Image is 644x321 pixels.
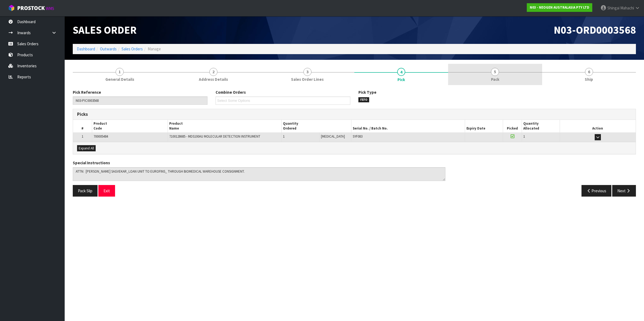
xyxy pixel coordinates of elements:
[199,76,228,82] span: Address Details
[397,77,405,82] span: Pick
[116,68,124,76] span: 1
[353,134,362,139] span: SYF083
[507,126,518,131] span: Picked
[612,185,636,197] button: Next
[169,134,260,139] span: 7100128685 - MDS100AU MOLECULAR DETECTION INSTRUMENT
[522,120,560,132] th: Quantity Allocated
[79,146,94,151] span: Expand All
[122,46,143,51] a: Sales Orders
[94,134,108,139] span: 700005484
[321,134,345,139] span: [MEDICAL_DATA]
[530,5,589,10] strong: N03 - NEOGEN AUSTRALASIA PTY LTD
[465,120,503,132] th: Expiry Date
[607,5,619,11] span: Shingai
[77,145,96,152] button: Expand All
[77,112,350,117] h3: Picks
[303,68,311,76] span: 3
[73,85,636,201] span: Pick
[8,5,15,11] img: cube-alt.png
[98,185,115,197] button: Exit
[168,120,282,132] th: Product Name
[46,6,54,11] small: WMS
[283,134,285,139] span: 1
[585,68,593,76] span: 6
[351,120,465,132] th: Serial No. / Batch No.
[105,76,134,82] span: General Details
[554,23,636,37] span: N03-ORD0003568
[397,68,405,76] span: 4
[560,120,636,132] th: Action
[73,185,98,197] button: Pack Slip
[620,5,634,11] span: Mahachi
[77,46,95,51] a: Dashboard
[209,68,217,76] span: 2
[100,46,117,51] a: Outwards
[291,76,324,82] span: Sales Order Lines
[73,89,101,95] label: Pick Reference
[92,120,168,132] th: Product Code
[585,76,593,82] span: Ship
[581,185,612,197] button: Previous
[523,134,525,139] span: 1
[358,97,369,103] span: FEFO
[282,120,351,132] th: Quantity Ordered
[73,120,92,132] th: #
[73,160,110,166] label: Special Instructions
[148,46,161,51] span: Manage
[17,5,45,12] span: ProStock
[491,68,499,76] span: 5
[491,76,499,82] span: Pack
[82,134,83,139] span: 1
[73,23,137,37] span: Sales Order
[358,89,376,95] label: Pick Type
[216,89,246,95] label: Combine Orders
